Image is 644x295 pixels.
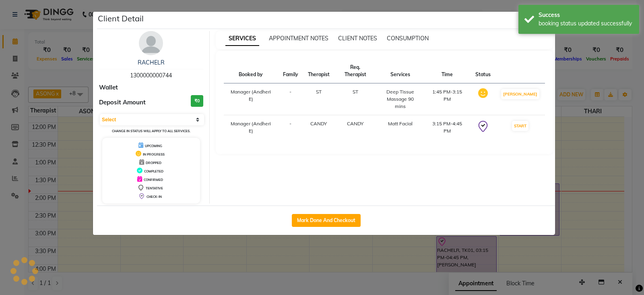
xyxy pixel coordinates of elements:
[303,59,334,83] th: Therapist
[278,59,303,83] th: Family
[424,115,471,140] td: 3:15 PM-4:45 PM
[387,35,429,42] span: CONSUMPTION
[144,169,163,173] span: COMPLETED
[147,195,162,199] span: CHECK-IN
[424,83,471,115] td: 1:45 PM-3:15 PM
[144,178,163,182] span: CONFIRMED
[139,31,163,55] img: avatar
[501,89,539,99] button: [PERSON_NAME]
[130,72,172,79] span: 1300000000744
[224,115,278,140] td: Manager (Andheri E)
[146,161,161,165] span: DROPPED
[224,59,278,83] th: Booked by
[278,115,303,140] td: -
[539,19,633,28] div: booking status updated successfully
[292,214,361,227] button: Mark Done And Checkout
[381,88,419,110] div: Deep Tissue Massage 90 mins
[334,59,377,83] th: Req. Therapist
[225,31,259,46] span: SERVICES
[310,120,327,127] span: CANDY
[269,35,328,42] span: APPOINTMENT NOTES
[146,186,163,190] span: TENTATIVE
[112,129,190,133] small: Change in status will apply to all services.
[143,152,165,156] span: IN PROGRESS
[99,83,118,92] span: Wallet
[191,95,203,107] h3: ₹0
[353,89,358,95] span: ST
[98,12,144,25] h5: Client Detail
[138,59,165,66] a: RACHELR
[145,144,162,148] span: UPCOMING
[278,83,303,115] td: -
[539,11,633,19] div: Success
[316,89,322,95] span: ST
[224,83,278,115] td: Manager (Andheri E)
[347,120,363,127] span: CANDY
[471,59,495,83] th: Status
[512,121,528,131] button: START
[381,120,419,127] div: Matt Facial
[338,35,377,42] span: CLIENT NOTES
[99,98,146,107] span: Deposit Amount
[376,59,424,83] th: Services
[424,59,471,83] th: Time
